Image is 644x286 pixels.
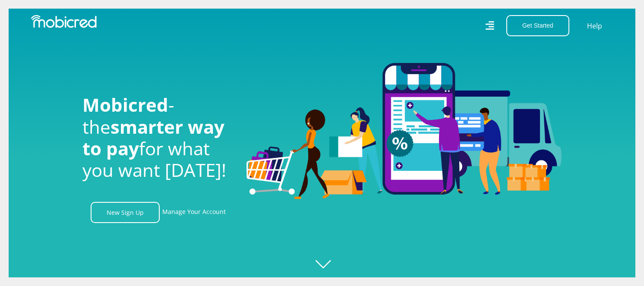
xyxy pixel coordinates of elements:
[82,92,168,117] span: Mobicred
[31,15,97,28] img: Mobicred
[587,20,603,31] a: Help
[82,114,224,160] span: smarter way to pay
[246,63,562,199] img: Welcome to Mobicred
[506,15,569,36] button: Get Started
[82,94,234,181] h1: - the for what you want [DATE]!
[162,202,226,223] a: Manage Your Account
[91,202,160,223] a: New Sign Up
